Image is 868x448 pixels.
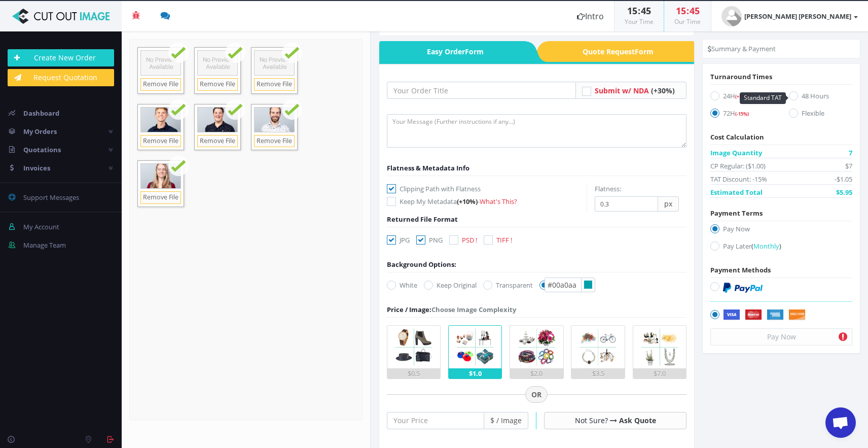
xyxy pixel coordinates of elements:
[595,184,621,194] label: Flatness:
[710,108,774,122] label: 72H
[710,241,852,255] label: Pay Later
[567,1,614,31] a: Intro
[392,326,435,368] img: 1.png
[387,412,485,429] input: Your Price
[379,41,524,62] a: Easy OrderForm
[454,326,496,368] img: 2.png
[387,235,410,245] label: JPG
[849,148,852,158] span: 7
[550,41,695,62] span: Quote Request
[23,127,57,136] span: My Orders
[825,407,856,438] a: Open de chat
[23,163,50,173] span: Invoices
[635,47,654,56] i: Form
[789,91,852,105] label: 48 Hours
[23,109,59,118] span: Dashboard
[595,86,675,95] a: Submit w/ NDA (+30%)
[710,209,763,218] span: Payment Terms
[550,41,695,62] a: Quote RequestForm
[641,5,651,17] span: 45
[483,280,533,290] label: Transparent
[387,304,516,315] div: Choose Image Complexity
[723,309,806,321] img: Securely by Stripe
[387,368,440,378] div: $0.5
[627,5,637,17] span: 15
[23,145,61,154] span: Quotations
[676,5,686,17] span: 15
[638,326,681,368] img: 5.png
[424,280,477,290] label: Keep Original
[753,242,779,251] span: Monthly
[686,5,690,17] span: :
[8,9,114,24] img: Cut Out Image
[836,187,852,197] span: $5.95
[387,215,458,224] span: Returned File Format
[575,416,608,425] span: Not Sure?
[735,109,749,118] a: (-15%)
[462,235,477,245] span: PSD !
[710,161,766,171] span: CP Regular: ($1.00)
[710,132,764,142] span: Cost Calculation
[539,280,568,290] label: Color
[651,86,675,95] span: (+30%)
[721,6,742,26] img: user_default.jpg
[710,91,774,105] label: 24H
[23,193,79,202] span: Support Messages
[789,108,852,122] label: Flexible
[577,326,620,368] img: 4.png
[571,368,624,378] div: $3.5
[710,265,771,274] span: Payment Methods
[735,111,749,117] span: (-15%)
[525,386,548,403] span: OR
[449,368,501,378] div: $1.0
[8,69,114,86] a: Request Quotation
[387,184,587,194] label: Clipping Path with Flatness
[254,135,295,148] a: Remove File
[845,161,852,171] span: $7
[710,224,852,237] label: Pay Now
[387,305,431,314] span: Price / Image:
[744,12,851,21] strong: [PERSON_NAME] [PERSON_NAME]
[619,416,656,425] a: Ask Quote
[595,86,649,95] span: Submit w/ NDA
[674,17,701,26] small: Our Time
[197,78,238,91] a: Remove File
[708,44,776,54] li: Summary & Payment
[387,196,587,206] label: Keep My Metadata -
[735,91,750,100] a: (+15%)
[387,82,576,99] input: Your Order Title
[723,283,763,293] img: PayPal
[140,78,181,91] a: Remove File
[658,196,679,212] span: px
[835,174,852,184] span: -$1.05
[197,135,238,148] a: Remove File
[637,5,641,17] span: :
[751,242,781,251] a: (Monthly)
[23,222,59,231] span: My Account
[379,41,524,62] span: Easy Order
[496,235,512,245] span: TIFF !
[254,78,295,91] a: Remove File
[23,240,66,250] span: Manage Team
[690,5,700,17] span: 45
[480,197,517,206] a: What's This?
[457,197,478,206] span: (+10%)
[740,92,786,104] div: Standard TAT
[387,280,417,290] label: White
[711,1,868,31] a: [PERSON_NAME] [PERSON_NAME]
[710,187,763,197] span: Estimated Total
[516,326,558,368] img: 3.png
[710,174,767,184] span: TAT Discount: -15%
[625,17,654,26] small: Your Time
[8,49,114,66] a: Create New Order
[387,163,469,173] span: Flatness & Metadata Info
[710,72,772,81] span: Turnaround Times
[510,368,563,378] div: $2.0
[140,191,181,204] a: Remove File
[140,135,181,148] a: Remove File
[387,259,456,269] div: Background Options:
[735,93,750,100] span: (+15%)
[465,47,484,56] i: Form
[710,148,762,158] span: Image Quantity
[416,235,443,245] label: PNG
